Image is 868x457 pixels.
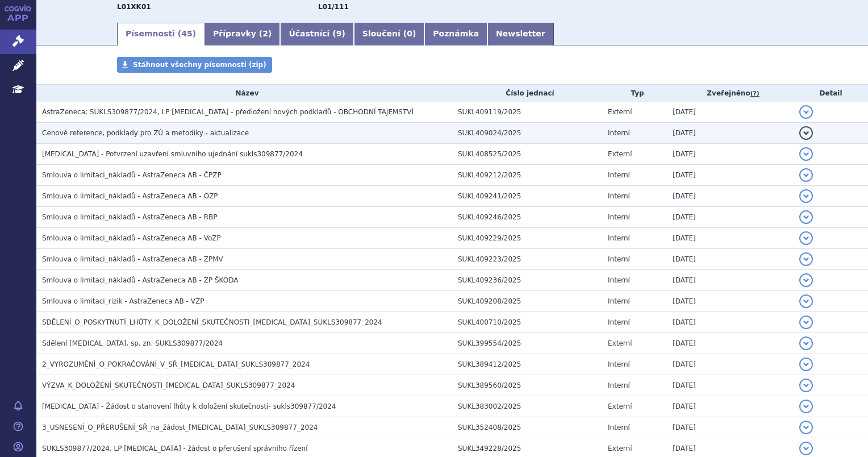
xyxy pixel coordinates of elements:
[799,294,813,308] button: detail
[407,29,412,38] span: 0
[42,444,308,452] span: SUKLS309877/2024, LP LYNPARZA - žádost o přerušení správního řízení
[799,168,813,182] button: detail
[799,315,813,329] button: detail
[667,102,794,123] td: [DATE]
[799,273,813,287] button: detail
[487,23,554,45] a: Newsletter
[117,3,151,11] strong: OLAPARIB
[799,252,813,266] button: detail
[608,381,630,389] span: Interní
[452,417,602,438] td: SUKL352408/2025
[452,333,602,354] td: SUKL399554/2025
[42,213,218,221] span: Smlouva o limitaci_nákladů - AstraZeneca AB - RBP
[608,297,630,305] span: Interní
[608,318,630,326] span: Interní
[667,249,794,270] td: [DATE]
[117,57,272,73] a: Stáhnout všechny písemnosti (zip)
[424,23,487,45] a: Poznámka
[452,270,602,291] td: SUKL409236/2025
[36,85,452,102] th: Název
[750,90,759,98] abbr: (?)
[608,339,632,347] span: Externí
[354,23,424,45] a: Sloučení (0)
[336,29,342,38] span: 9
[799,421,813,434] button: detail
[799,105,813,119] button: detail
[452,375,602,396] td: SUKL389560/2025
[799,358,813,371] button: detail
[667,312,794,333] td: [DATE]
[42,255,223,263] span: Smlouva o limitaci_nákladů - AstraZeneca AB - ZPMV
[452,207,602,228] td: SUKL409246/2025
[42,360,310,368] span: 2_VYROZUMĚNÍ_O_POKRAČOVÁNÍ_V_SŘ_LYNPARZA_SUKLS309877_2024
[667,270,794,291] td: [DATE]
[452,123,602,144] td: SUKL409024/2025
[667,228,794,249] td: [DATE]
[42,276,238,284] span: Smlouva o limitaci_nákladů - AstraZeneca AB - ZP ŠKODA
[42,318,382,326] span: SDĚLENÍ_O_POSKYTNUTÍ_LHŮTY_K_DOLOŽENÍ_SKUTEČNOSTI_LYNPARZA_SUKLS309877_2024
[667,333,794,354] td: [DATE]
[799,189,813,203] button: detail
[42,108,414,116] span: AstraZeneca; SUKLS309877/2024, LP LYNPARZA - předložení nových podkladů - OBCHODNÍ TAJEMSTVÍ
[452,144,602,165] td: SUKL408525/2025
[452,228,602,249] td: SUKL409229/2025
[667,186,794,207] td: [DATE]
[42,150,303,158] span: LYNPARZA - Potvrzení uzavření smluvního ujednání sukls309877/2024
[667,375,794,396] td: [DATE]
[608,276,630,284] span: Interní
[42,297,204,305] span: Smlouva o limitaci_rizik - AstraZeneca AB - VZP
[452,85,602,102] th: Číslo jednací
[608,171,630,179] span: Interní
[117,23,205,45] a: Písemnosti (45)
[667,354,794,375] td: [DATE]
[608,402,632,410] span: Externí
[799,400,813,413] button: detail
[42,423,318,431] span: 3_USNESENÍ_O_PŘERUŠENÍ_SŘ_na_žádost_LYNPARZA_SUKLS309877_2024
[799,126,813,140] button: detail
[608,234,630,242] span: Interní
[667,165,794,186] td: [DATE]
[452,165,602,186] td: SUKL409212/2025
[452,354,602,375] td: SUKL389412/2025
[42,339,223,347] span: Sdělení LYNPARZA, sp. zn. SUKLS309877/2024
[262,29,268,38] span: 2
[608,423,630,431] span: Interní
[608,360,630,368] span: Interní
[799,442,813,455] button: detail
[42,129,249,137] span: Cenové reference, podklady pro ZÚ a metodiky - aktualizace
[667,396,794,417] td: [DATE]
[181,29,192,38] span: 45
[452,186,602,207] td: SUKL409241/2025
[667,417,794,438] td: [DATE]
[318,3,349,11] strong: olaparib tbl.
[133,61,266,69] span: Stáhnout všechny písemnosti (zip)
[667,144,794,165] td: [DATE]
[42,234,221,242] span: Smlouva o limitaci_nákladů - AstraZeneca AB - VoZP
[608,108,632,116] span: Externí
[42,381,295,389] span: VÝZVA_K_DOLOŽENÍ_SKUTEČNOSTI_LYNPARZA_SUKLS309877_2024
[452,249,602,270] td: SUKL409223/2025
[452,312,602,333] td: SUKL400710/2025
[42,171,222,179] span: Smlouva o limitaci_nákladů - AstraZeneca AB - ČPZP
[608,255,630,263] span: Interní
[42,402,336,410] span: LYNPARZA - Žádost o stanovení lhůty k doložení skutečnosti- sukls309877/2024
[452,291,602,312] td: SUKL409208/2025
[799,210,813,224] button: detail
[608,192,630,200] span: Interní
[452,396,602,417] td: SUKL383002/2025
[799,379,813,392] button: detail
[667,207,794,228] td: [DATE]
[608,129,630,137] span: Interní
[205,23,280,45] a: Přípravky (2)
[799,336,813,350] button: detail
[667,123,794,144] td: [DATE]
[667,291,794,312] td: [DATE]
[42,192,218,200] span: Smlouva o limitaci_nákladů - AstraZeneca AB - OZP
[667,85,794,102] th: Zveřejněno
[608,150,632,158] span: Externí
[794,85,868,102] th: Detail
[452,102,602,123] td: SUKL409119/2025
[799,147,813,161] button: detail
[602,85,667,102] th: Typ
[280,23,353,45] a: Účastníci (9)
